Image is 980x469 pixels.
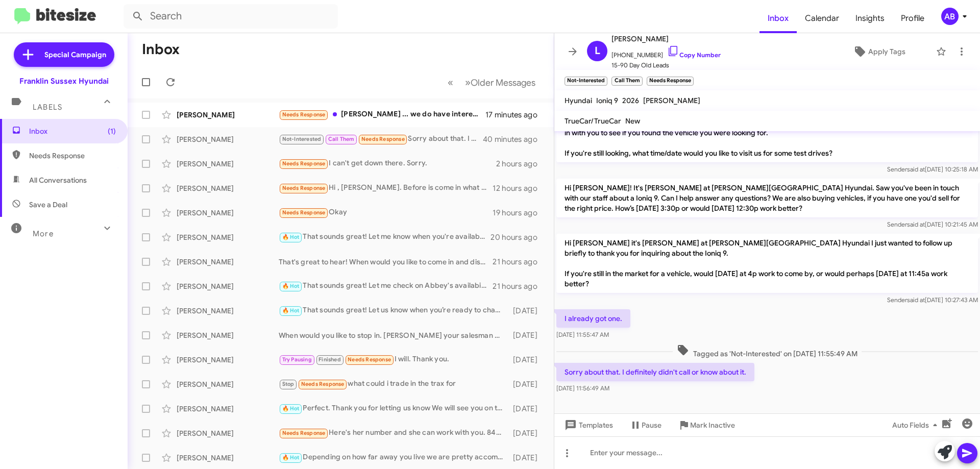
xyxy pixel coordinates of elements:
[556,331,609,338] span: [DATE] 11:55:47 AM
[759,4,797,33] a: Inbox
[673,344,862,359] span: Tagged as 'Not-Interested' on [DATE] 11:55:49 AM
[554,416,621,434] button: Templates
[348,356,391,363] span: Needs Response
[556,363,754,381] p: Sorry about that. I definitely didn't call or know about it.
[29,151,116,161] span: Needs Response
[887,220,978,228] span: Sender [DATE] 10:21:45 AM
[177,428,279,438] div: [PERSON_NAME]
[177,208,279,218] div: [PERSON_NAME]
[508,355,546,365] div: [DATE]
[177,183,279,193] div: [PERSON_NAME]
[556,384,609,392] span: [DATE] 11:56:49 AM
[361,136,405,142] span: Needs Response
[611,77,642,86] small: Call Them
[508,428,546,438] div: [DATE]
[279,207,493,218] div: Okay
[282,405,300,412] span: 🔥 Hot
[797,4,847,33] span: Calendar
[177,355,279,365] div: [PERSON_NAME]
[465,76,471,89] span: »
[282,381,295,387] span: Stop
[459,72,542,93] button: Next
[508,306,546,316] div: [DATE]
[642,416,661,434] span: Pause
[484,134,546,144] div: 40 minutes ago
[907,220,925,228] span: said at
[508,330,546,340] div: [DATE]
[643,96,700,105] span: [PERSON_NAME]
[29,200,67,210] span: Save a Deal
[887,165,978,173] span: Sender [DATE] 10:25:18 AM
[14,42,114,67] a: Special Campaign
[282,430,326,436] span: Needs Response
[508,404,546,414] div: [DATE]
[893,4,933,33] a: Profile
[282,160,326,167] span: Needs Response
[611,60,721,70] span: 15-90 Day Old Leads
[625,116,640,126] span: New
[279,305,508,316] div: That sounds great! Let us know when you’re ready to chat. We look forward to helping you with you...
[279,378,508,390] div: what could i trade in the trax for
[493,208,546,218] div: 19 hours ago
[177,134,279,144] div: [PERSON_NAME]
[907,165,925,173] span: said at
[279,182,493,194] div: Hi , [PERSON_NAME]. Before is come in what is the best you can do for a Hyundai Ionic 5 SEL for a...
[868,42,905,61] span: Apply Tags
[442,72,459,93] button: Previous
[29,175,87,185] span: All Conversations
[177,330,279,340] div: [PERSON_NAME]
[508,379,546,389] div: [DATE]
[485,110,546,120] div: 17 minutes ago
[508,453,546,463] div: [DATE]
[847,4,893,33] a: Insights
[19,76,109,86] div: Franklin Sussex Hyundai
[595,43,600,59] span: L
[556,234,978,293] p: Hi [PERSON_NAME] it's [PERSON_NAME] at [PERSON_NAME][GEOGRAPHIC_DATA] Hyundai I just wanted to fo...
[826,42,931,61] button: Apply Tags
[667,51,721,59] a: Copy Number
[279,452,508,463] div: Depending on how far away you live we are pretty accommodating, but no promises
[493,257,546,267] div: 21 hours ago
[670,416,743,434] button: Mark Inactive
[647,77,694,86] small: Needs Response
[556,113,978,162] p: Hi [PERSON_NAME], it's [PERSON_NAME] at [PERSON_NAME][GEOGRAPHIC_DATA] Hyundai. I wanted to perso...
[328,136,355,142] span: Call Them
[282,136,322,142] span: Not-Interested
[142,41,180,58] h1: Inbox
[690,416,735,434] span: Mark Inactive
[177,379,279,389] div: [PERSON_NAME]
[282,111,326,118] span: Needs Response
[556,179,978,217] p: Hi [PERSON_NAME]! It's [PERSON_NAME] at [PERSON_NAME][GEOGRAPHIC_DATA] Hyundai. Saw you've been i...
[884,416,949,434] button: Auto Fields
[493,281,546,291] div: 21 hours ago
[177,453,279,463] div: [PERSON_NAME]
[565,96,592,105] span: Hyundai
[565,77,607,86] small: Not-Interested
[177,232,279,242] div: [PERSON_NAME]
[622,96,639,105] span: 2026
[177,159,279,169] div: [PERSON_NAME]
[611,33,721,45] span: [PERSON_NAME]
[279,133,484,145] div: Sorry about that. I definitely didn't call or know about it.
[496,159,546,169] div: 2 hours ago
[279,403,508,414] div: Perfect. Thank you for letting us know We will see you on the 14th at 1pm.
[279,427,508,439] div: Here's her number and she can work with you. 8455379981
[282,307,300,314] span: 🔥 Hot
[279,330,508,340] div: When would you like to stop in. [PERSON_NAME] your salesman will help out and show you some of th...
[491,232,546,242] div: 20 hours ago
[941,8,959,25] div: AB
[596,96,618,105] span: Ioniq 9
[318,356,341,363] span: Finished
[279,109,485,120] div: [PERSON_NAME] ... we do have interest. Prob better late next week. Considering a 5 or a 9 on 24 m...
[556,309,630,328] p: I already got one.
[177,306,279,316] div: [PERSON_NAME]
[493,183,546,193] div: 12 hours ago
[471,77,535,88] span: Older Messages
[448,76,453,89] span: «
[282,185,326,191] span: Needs Response
[282,356,312,363] span: Try Pausing
[282,283,300,289] span: 🔥 Hot
[611,45,721,60] span: [PHONE_NUMBER]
